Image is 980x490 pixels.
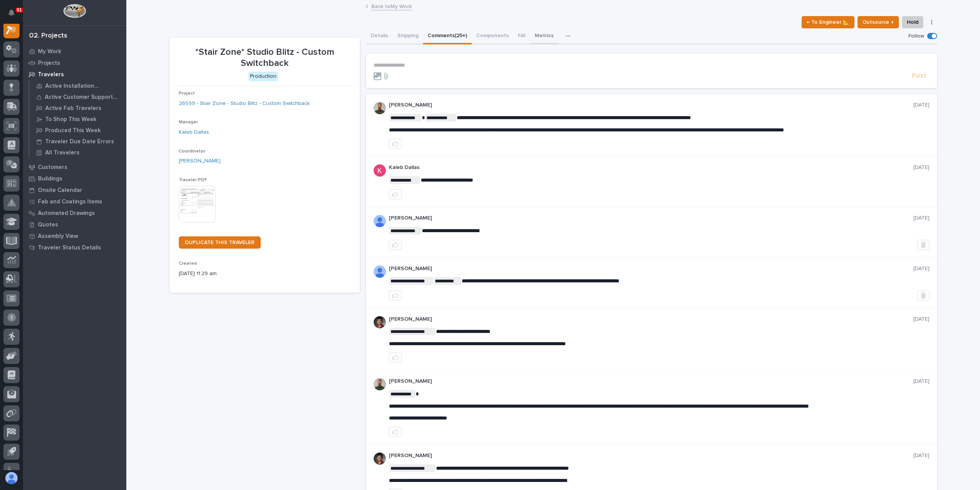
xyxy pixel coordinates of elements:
[472,28,513,44] button: Components
[45,83,121,90] p: Active Installation Travelers
[45,116,96,123] p: To Shop This Week
[23,219,126,230] a: Quotes
[179,100,310,108] a: 26599 - Stair Zone - Studio Blitz - Custom Switchback
[179,261,197,266] span: Created
[29,136,126,147] a: Traveler Due Date Errors
[371,2,412,10] a: Back toMy Work
[913,378,929,385] p: [DATE]
[389,290,402,300] button: like this post
[179,47,351,69] p: *Stair Zone* Studio Blitz - Custom Switchback
[29,103,126,113] a: Active Fab Travelers
[38,60,60,67] p: Projects
[38,210,95,217] p: Automated Drawings
[38,164,67,171] p: Customers
[179,157,220,165] a: [PERSON_NAME]
[913,102,929,108] p: [DATE]
[29,92,126,102] a: Active Customer Support Travelers
[3,5,20,21] button: Notifications
[389,316,913,323] p: [PERSON_NAME]
[374,215,386,227] img: AOh14GjpcA6ydKGAvwfezp8OhN30Q3_1BHk5lQOeczEvCIoEuGETHm2tT-JUDAHyqffuBe4ae2BInEDZwLlH3tcCd_oYlV_i4...
[389,102,913,108] p: [PERSON_NAME]
[29,32,67,40] div: 02. Projects
[45,127,101,134] p: Produced This Week
[374,378,386,390] img: AATXAJw4slNr5ea0WduZQVIpKGhdapBAGQ9xVsOeEvl5=s96-c
[23,196,126,207] a: Fab and Coatings Items
[913,316,929,323] p: [DATE]
[374,452,386,465] img: ROij9lOReuV7WqYxWfnW
[917,240,929,250] button: Delete post
[45,149,80,156] p: All Travelers
[913,164,929,171] p: [DATE]
[389,427,402,437] button: like this post
[389,215,913,221] p: [PERSON_NAME]
[29,147,126,158] a: All Travelers
[389,265,913,272] p: [PERSON_NAME]
[913,452,929,459] p: [DATE]
[862,18,894,27] span: Outsource ↑
[23,184,126,196] a: Onsite Calendar
[374,265,386,278] img: AOh14GjpcA6ydKGAvwfezp8OhN30Q3_1BHk5lQOeczEvCIoEuGETHm2tT-JUDAHyqffuBe4ae2BInEDZwLlH3tcCd_oYlV_i4...
[389,240,402,250] button: like this post
[38,175,62,182] p: Buildings
[913,215,929,221] p: [DATE]
[45,94,121,101] p: Active Customer Support Travelers
[10,9,20,21] div: Notifications91
[45,105,101,112] p: Active Fab Travelers
[17,7,22,13] p: 91
[393,28,423,44] button: Shipping
[23,69,126,80] a: Travelers
[45,138,114,145] p: Traveler Due Date Errors
[389,189,402,199] button: like this post
[513,28,530,44] button: FAI
[3,470,20,486] button: users-avatar
[23,46,126,57] a: My Work
[29,80,126,91] a: Active Installation Travelers
[185,240,255,245] span: DUPLICATE THIS TRAVELER
[179,128,209,136] a: Kaleb Dallas
[23,161,126,173] a: Customers
[374,164,386,177] img: ACg8ocJFQJZtOpq0mXhEl6L5cbQXDkmdPAf0fdoBPnlMfqfX=s96-c
[389,164,913,171] p: Kaleb Dallas
[38,71,64,78] p: Travelers
[179,120,198,125] span: Manager
[389,452,913,459] p: [PERSON_NAME]
[389,352,402,362] button: like this post
[179,149,205,154] span: Coordinator
[374,102,386,114] img: AATXAJw4slNr5ea0WduZQVIpKGhdapBAGQ9xVsOeEvl5=s96-c
[29,114,126,125] a: To Shop This Week
[389,139,402,149] button: like this post
[38,221,58,228] p: Quotes
[23,173,126,184] a: Buildings
[23,207,126,219] a: Automated Drawings
[907,18,918,27] span: Hold
[23,230,126,242] a: Assembly View
[902,16,923,28] button: Hold
[912,72,926,80] span: Post
[248,72,278,81] div: Production
[38,187,82,194] p: Onsite Calendar
[423,28,472,44] button: Comments (25+)
[38,48,61,55] p: My Work
[857,16,899,28] button: Outsource ↑
[23,57,126,69] a: Projects
[530,28,558,44] button: Metrics
[917,290,929,300] button: Delete post
[366,28,393,44] button: Details
[38,198,102,205] p: Fab and Coatings Items
[389,378,913,385] p: [PERSON_NAME]
[29,125,126,136] a: Produced This Week
[179,178,207,182] span: Traveler PDF
[908,33,924,39] p: Follow
[38,244,101,251] p: Traveler Status Details
[909,72,929,80] button: Post
[802,16,854,28] button: ← To Engineer 📐
[63,4,86,18] img: Workspace Logo
[913,265,929,272] p: [DATE]
[179,270,351,278] p: [DATE] 11:29 am
[807,18,849,27] span: ← To Engineer 📐
[374,316,386,328] img: ROij9lOReuV7WqYxWfnW
[38,233,78,240] p: Assembly View
[179,236,261,249] a: DUPLICATE THIS TRAVELER
[179,91,195,96] span: Project
[23,242,126,253] a: Traveler Status Details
